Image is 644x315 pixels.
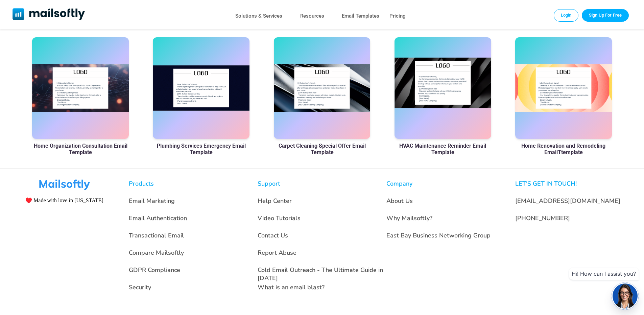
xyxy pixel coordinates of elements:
[25,197,103,204] span: ♥️ Made with love in [US_STATE]
[554,9,579,21] a: Login
[569,268,639,280] div: Hi! How can I assist you?
[386,231,491,239] a: East Bay Business Networking Group
[258,231,288,239] a: Contact Us
[129,249,184,257] a: Compare Mailsoftly
[342,11,379,21] a: Email Templates
[386,214,432,222] a: Why Mailsoftly?
[515,214,570,222] a: [PHONE_NUMBER]
[300,11,324,21] a: Resources
[515,197,620,205] a: [EMAIL_ADDRESS][DOMAIN_NAME]
[258,214,301,222] a: Video Tutorials
[129,283,151,291] a: Security
[235,11,282,21] a: Solutions & Services
[258,283,325,291] a: What is an email blast?
[129,214,187,222] a: Email Authentication
[274,143,371,155] a: Carpet Cleaning Special Offer Email Template
[395,143,491,155] a: HVAC Maintenance Reminder Email Template
[32,143,129,155] a: Home Organization Consultation Email Template
[389,11,406,21] a: Pricing
[153,143,249,155] a: Plumbing Services Emergency Email Template
[258,197,292,205] a: Help Center
[515,143,612,155] a: Home Renovation and Remodeling EmailTtemplate
[129,266,180,274] a: GDPR Compliance
[129,197,175,205] a: Email Marketing
[129,231,184,239] a: Transactional Email
[258,266,383,282] a: Cold Email Outreach - The Ultimate Guide in [DATE]
[258,249,296,257] a: Report Abuse
[13,8,85,21] a: Mailsoftly
[386,197,413,205] a: About Us
[582,9,629,21] a: Trial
